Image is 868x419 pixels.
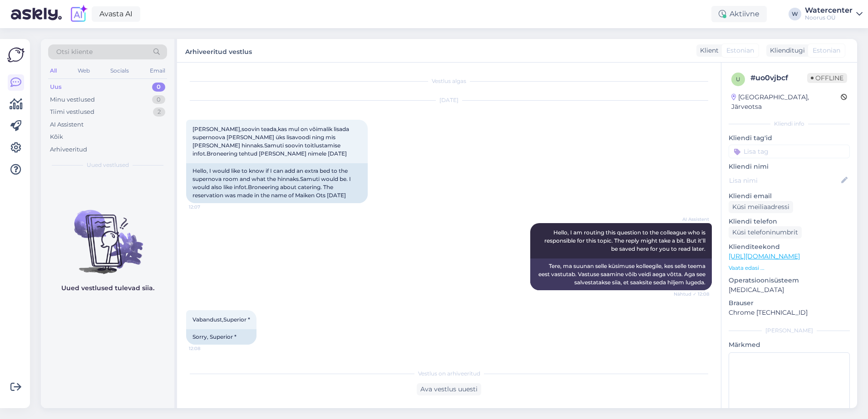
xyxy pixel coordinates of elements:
div: Minu vestlused [50,95,95,104]
p: Kliendi tag'id [729,133,850,143]
label: Arhiveeritud vestlus [185,44,252,57]
a: WatercenterNoorus OÜ [805,7,863,21]
a: [URL][DOMAIN_NAME] [729,252,800,260]
div: Tiimi vestlused [50,107,94,117]
p: Märkmed [729,340,850,350]
div: AI Assistent [50,120,84,129]
span: 12:08 [189,345,223,352]
div: Klient [696,46,719,55]
p: Brauser [729,298,850,308]
div: Vestlus algas [186,77,712,85]
span: 12:07 [189,204,223,210]
input: Lisa tag [729,145,850,158]
img: No chats [41,194,174,275]
p: Klienditeekond [729,242,850,252]
div: 0 [152,95,165,104]
p: [MEDICAL_DATA] [729,285,850,295]
div: Arhiveeritud [50,145,87,154]
div: Watercenter [805,7,853,14]
p: Chrome [TECHNICAL_ID] [729,308,850,317]
div: [DATE] [186,96,712,104]
div: Aktiivne [711,6,767,22]
p: Vaata edasi ... [729,264,850,272]
p: Kliendi telefon [729,217,850,226]
div: Küsi telefoninumbrit [729,226,802,239]
input: Lisa nimi [729,175,839,185]
span: Vabandust,Superior * [192,316,250,323]
img: explore-ai [69,5,88,24]
div: # uo0vjbcf [750,73,807,83]
div: Noorus OÜ [805,14,853,21]
div: Web [76,65,92,77]
span: Otsi kliente [56,47,93,57]
div: [PERSON_NAME] [729,326,850,335]
span: Hello, I am routing this question to the colleague who is responsible for this topic. The reply m... [544,229,707,252]
div: W [789,8,801,20]
span: AI Assistent [675,216,709,223]
p: Uued vestlused tulevad siia. [61,283,154,293]
span: Nähtud ✓ 12:08 [674,291,709,297]
div: Kõik [50,132,63,141]
span: [PERSON_NAME],soovin teada,kas mul on võimalik lisada supernoova [PERSON_NAME] üks lisavoodi ning... [192,126,350,157]
span: Estonian [726,46,754,55]
img: Askly Logo [7,46,25,63]
div: Email [148,65,167,77]
div: Küsi meiliaadressi [729,201,793,213]
div: Tere, ma suunan selle küsimuse kolleegile, kes selle teema eest vastutab. Vastuse saamine võib ve... [530,258,712,290]
div: Klienditugi [766,46,805,55]
div: 0 [152,83,165,92]
div: All [48,65,59,77]
span: u [736,76,740,83]
div: Uus [50,83,62,92]
span: Estonian [813,46,840,55]
p: Kliendi email [729,191,850,201]
p: Operatsioonisüsteem [729,276,850,285]
span: Offline [807,73,847,83]
div: Sorry, Superior * [186,329,256,345]
div: Socials [108,65,131,77]
span: Vestlus on arhiveeritud [418,370,480,378]
div: Hello, I would like to know if I can add an extra bed to the supernova room and what the hinnaks.... [186,163,368,203]
div: 2 [153,107,165,117]
div: [GEOGRAPHIC_DATA], Järveotsa [731,93,841,112]
div: Kliendi info [729,120,850,128]
p: Kliendi nimi [729,162,850,171]
div: Ava vestlus uuesti [417,383,481,395]
span: Uued vestlused [87,161,129,169]
a: Avasta AI [92,6,140,22]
